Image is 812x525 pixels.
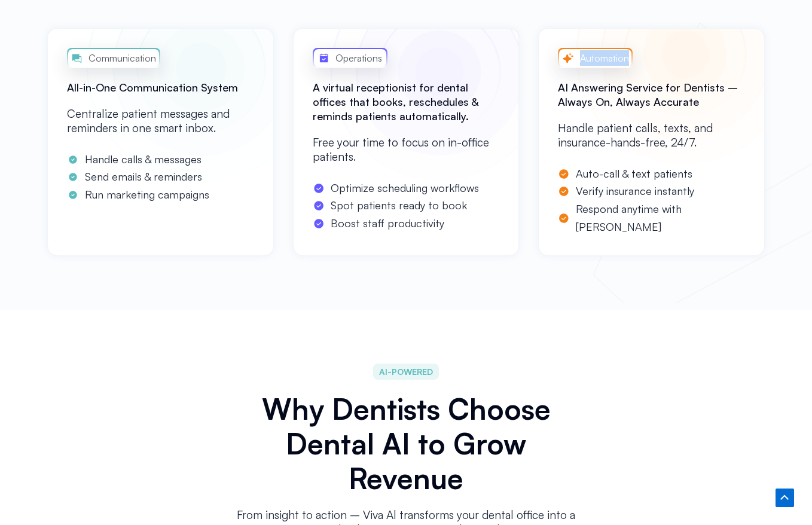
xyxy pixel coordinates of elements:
[577,50,629,66] span: Automation
[82,151,202,169] span: Handle calls & messages
[558,121,745,149] p: Handle patient calls, texts, and insurance-hands-free, 24/7.
[82,168,202,186] span: Send emails & reminders
[328,197,467,215] span: Spot patients ready to book
[558,80,745,109] h2: AI Answering Service for Dentists – Always On, Always Accurate
[573,182,694,200] span: Verify insurance instantly
[332,50,382,66] span: Operations
[328,179,479,197] span: Optimize scheduling workflows
[313,135,500,164] p: Free your time to focus on in-office patients.
[67,106,254,135] p: Centralize patient messages and reminders in one smart inbox.
[313,80,500,123] h2: A virtual receptionist for dental offices that books, reschedules & reminds patients automatically.
[328,215,444,233] span: Boost staff productivity
[573,200,745,236] span: Respond anytime with [PERSON_NAME]
[233,392,579,496] h2: Why Dentists Choose Dental AI to Grow Revenue
[573,165,692,183] span: Auto-call & text patients
[82,186,209,204] span: Run marketing campaigns
[86,50,156,66] span: Communication
[67,80,254,94] h2: All-in-One Communication System
[379,365,433,379] span: AI-POWERED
